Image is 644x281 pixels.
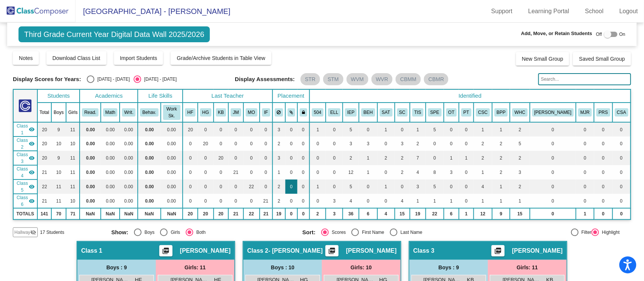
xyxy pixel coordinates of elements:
button: Import Students [114,51,163,65]
td: 0 [326,151,343,165]
td: 0.00 [101,194,120,208]
td: 0 [260,151,273,165]
td: 0.00 [120,180,138,194]
td: 0 [395,180,410,194]
mat-chip: WVM [347,73,368,85]
td: 2 [492,165,510,180]
td: 0.00 [80,194,101,208]
th: Speech services [426,103,444,122]
td: 0 [326,180,343,194]
td: 0 [297,165,310,180]
span: New Small Group [522,56,564,62]
td: 0 [459,165,474,180]
button: JM [231,108,241,117]
mat-icon: visibility [29,126,35,132]
td: 0 [576,137,594,151]
td: 0 [214,194,229,208]
button: 504 [312,108,324,117]
td: 0 [260,165,273,180]
td: 0 [359,180,377,194]
td: 2 [492,137,510,151]
td: 0 [576,165,594,180]
td: 0.00 [161,151,183,165]
td: 2 [273,180,285,194]
td: 2 [395,151,410,165]
span: Class 3 [16,151,29,165]
td: 0 [183,165,198,180]
th: PreSAT [594,103,612,122]
td: 0.00 [80,165,101,180]
th: Referred to SAT [377,103,395,122]
td: 0.00 [161,180,183,194]
mat-chip: CBMM [396,73,421,85]
td: 0 [285,151,298,165]
td: 22 [37,180,51,194]
td: 0 [198,151,214,165]
th: Counseling with Sarah [613,103,631,122]
td: 11 [51,180,66,194]
th: Individualized Education Plan [343,103,359,122]
td: Kayla Bruce - No Class Name [13,151,37,165]
td: 0 [260,122,273,137]
span: Display Scores for Years: [13,76,81,83]
td: 1 [310,180,326,194]
td: 10 [51,137,66,151]
button: BPP [495,108,508,117]
td: 0 [183,194,198,208]
td: 11 [66,180,80,194]
td: 0 [297,122,310,137]
td: 0.00 [161,122,183,137]
td: 20 [183,122,198,137]
button: HG [200,108,211,117]
td: 0 [243,165,260,180]
button: IEP [345,108,357,117]
td: 2 [492,151,510,165]
td: 0 [426,137,444,151]
button: Download Class List [46,51,106,65]
td: 0 [285,165,298,180]
td: 1 [410,122,426,137]
td: 0.00 [120,165,138,180]
th: Isabella Forget [260,103,273,122]
td: 3 [410,180,426,194]
th: Haley Goodlin [198,103,214,122]
td: 20 [37,151,51,165]
mat-icon: visibility [29,155,35,161]
td: Megan Ost - No Class Name [13,180,37,194]
mat-icon: picture_as_pdf [327,247,336,258]
td: 9 [51,122,66,137]
td: 0 [183,151,198,165]
button: PRS [596,108,610,117]
td: 0 [459,137,474,151]
mat-chip: CBMR [424,73,448,85]
th: Last Teacher [183,89,273,103]
td: 0 [594,122,612,137]
td: 0 [214,165,229,180]
td: 0 [198,165,214,180]
td: 5 [343,122,359,137]
span: Saved Small Group [579,56,625,62]
td: 0 [613,165,631,180]
td: 20 [37,137,51,151]
td: 1 [492,180,510,194]
td: 0 [297,180,310,194]
td: 0.00 [161,194,183,208]
mat-radio-group: Select an option [87,75,177,83]
span: On [619,31,626,38]
td: 1 [492,122,510,137]
th: Jenna Maine [228,103,243,122]
td: 3 [273,122,285,137]
td: 8 [426,165,444,180]
td: 0 [285,180,298,194]
th: Keep away students [273,103,285,122]
th: Math with Mrs. Rusinovich [576,103,594,122]
td: 0 [530,151,576,165]
td: 9 [51,151,66,165]
td: 0 [377,137,395,151]
td: 0 [214,122,229,137]
button: BEH [361,108,375,117]
td: 11 [51,194,66,208]
th: Title Support [410,103,426,122]
td: 0 [613,151,631,165]
td: 3 [273,151,285,165]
